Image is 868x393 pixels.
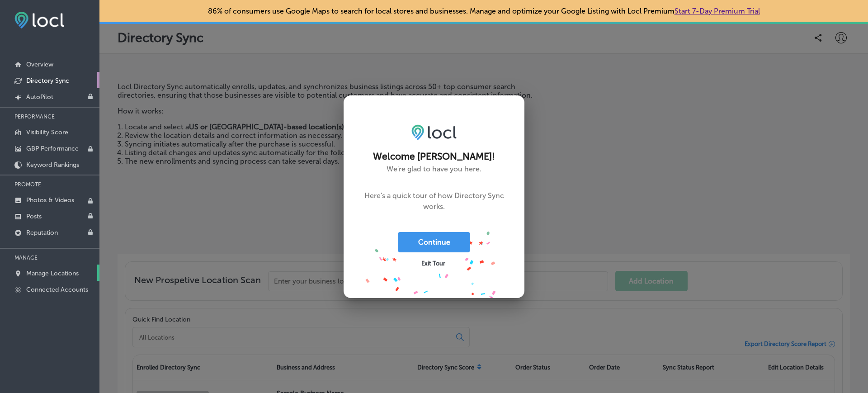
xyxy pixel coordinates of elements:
[26,77,69,85] p: Directory Sync
[14,12,64,28] img: fda3e92497d09a02dc62c9cd864e3231.png
[26,196,74,204] p: Photos & Videos
[675,7,760,15] a: Start 7-Day Premium Trial
[398,232,470,252] button: Continue
[26,61,53,68] p: Overview
[26,213,42,220] p: Posts
[26,128,68,136] p: Visibility Score
[26,145,79,152] p: GBP Performance
[26,229,58,237] p: Reputation
[26,286,88,294] p: Connected Accounts
[26,161,79,169] p: Keyword Rankings
[421,260,445,267] span: Exit Tour
[26,270,79,277] p: Manage Locations
[26,93,53,101] p: AutoPilot
[208,7,760,15] p: 86% of consumers use Google Maps to search for local stores and businesses. Manage and optimize y...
